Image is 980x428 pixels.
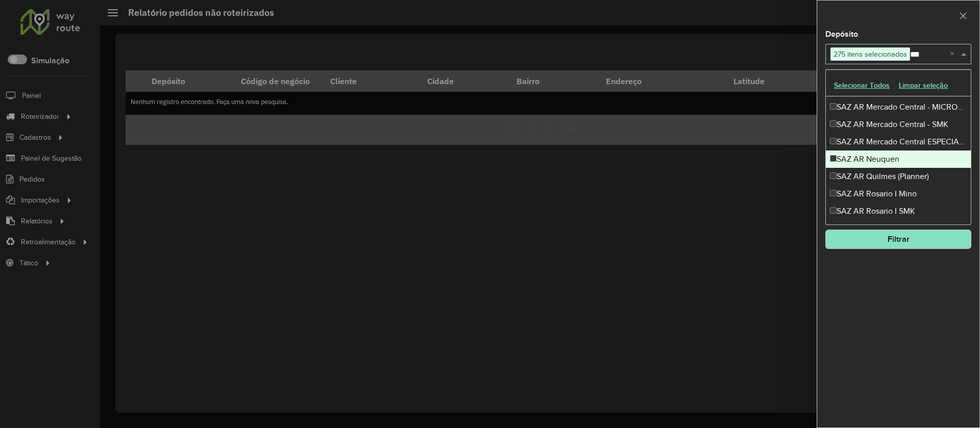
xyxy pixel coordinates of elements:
div: SAZ AR Mercado Central - SMK [826,116,971,133]
label: Depósito [825,28,858,40]
span: Clear all [950,48,959,60]
div: SAZ AR Mercado Central ESPECIALES [826,133,971,150]
ng-dropdown-panel: Options list [825,69,971,225]
button: Selecionar Todos [829,78,894,93]
div: SAZ AR Rosario I Mino [826,185,971,203]
div: SAZ AR Neuquen [826,150,971,168]
span: 275 itens selecionados [831,48,910,60]
button: Filtrar [825,230,971,249]
div: SAZ AR Mercado Central - MICROCENTRO [826,98,971,116]
div: SAZ AR Quilmes (Planner) [826,168,971,185]
div: SAZ AR Rosario I SMK [826,203,971,220]
button: Limpar seleção [894,78,952,93]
